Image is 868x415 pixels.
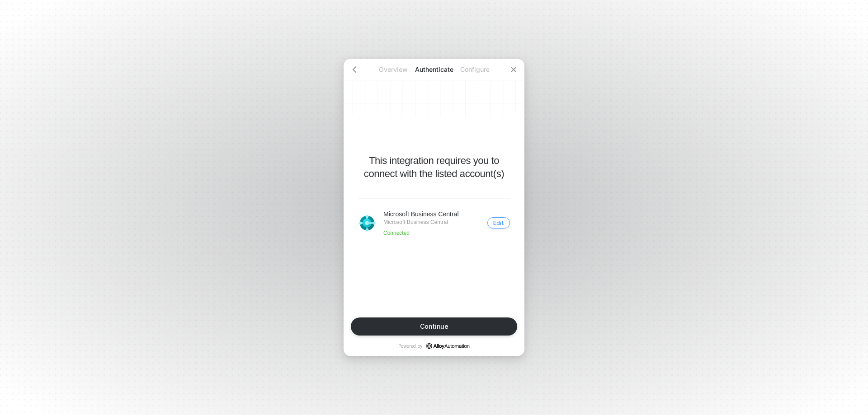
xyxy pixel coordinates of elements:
[351,317,517,336] button: Continue
[420,323,448,330] div: Continue
[373,65,414,74] p: Overview
[510,66,517,73] span: icon-close
[398,343,470,349] p: Powered by
[358,154,510,180] p: This integration requires you to connect with the listed account(s)
[358,214,376,232] img: icon
[454,65,495,74] p: Configure
[383,229,459,237] p: Connected
[487,217,510,228] button: Edit
[414,65,454,74] p: Authenticate
[383,219,459,226] p: Microsoft Business Central
[383,210,459,219] p: Microsoft Business Central
[493,219,504,226] div: Edit
[426,343,470,349] a: icon-success
[351,66,358,73] span: icon-arrow-left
